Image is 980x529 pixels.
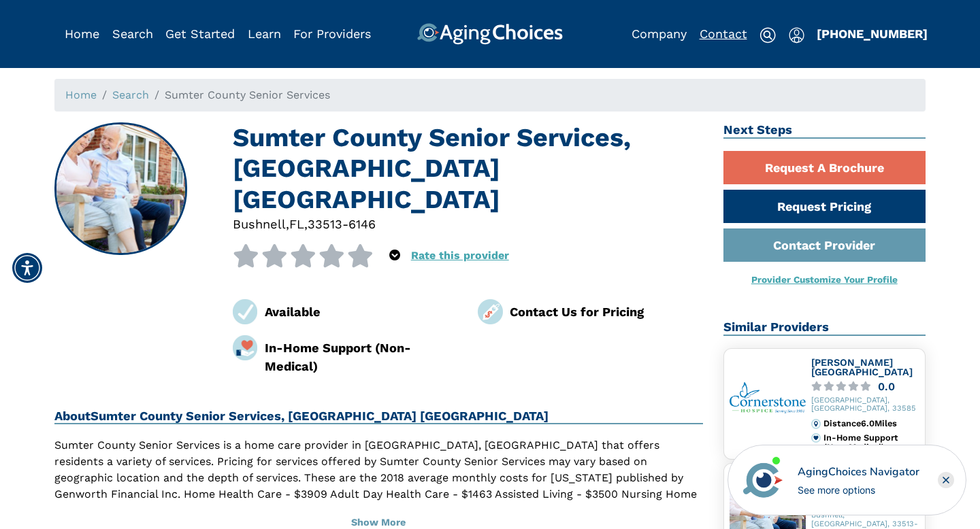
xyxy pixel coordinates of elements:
[54,79,926,112] nav: breadcrumb
[878,381,895,392] div: 0.0
[265,303,458,321] div: Available
[65,88,97,101] a: Home
[56,124,186,254] img: Sumter County Senior Services, Bushnell FL
[165,88,330,101] span: Sumter County Senior Services
[798,464,919,480] div: AgingChoices Navigator
[700,27,747,41] a: Contact
[265,339,458,376] div: In-Home Support (Non-Medical)
[789,23,804,45] div: Popover trigger
[811,419,821,428] img: distance.svg
[293,27,371,41] a: For Providers
[233,217,286,231] span: Bushnell
[759,27,776,44] img: search-icon.svg
[112,23,153,45] div: Popover trigger
[817,27,928,41] a: [PHONE_NUMBER]
[304,217,308,231] span: ,
[165,27,235,41] a: Get Started
[823,433,919,453] div: In-Home Support (Non-Medical)
[411,249,509,262] a: Rate this provider
[308,215,376,233] div: 33513-6146
[789,27,804,44] img: user-icon.svg
[823,419,919,428] div: Distance 6.0 Miles
[112,27,153,41] a: Search
[286,217,289,231] span: ,
[723,122,926,139] h2: Next Steps
[632,27,687,41] a: Company
[54,409,703,425] h2: About Sumter County Senior Services, [GEOGRAPHIC_DATA] [GEOGRAPHIC_DATA]
[798,483,919,497] div: See more options
[751,274,898,285] a: Provider Customize Your Profile
[289,217,304,231] span: FL
[389,244,400,267] div: Popover trigger
[938,472,954,488] div: Close
[248,27,281,41] a: Learn
[723,190,926,223] a: Request Pricing
[233,122,703,215] h1: Sumter County Senior Services, [GEOGRAPHIC_DATA] [GEOGRAPHIC_DATA]
[740,457,786,503] img: avatar
[811,357,913,377] a: [PERSON_NAME][GEOGRAPHIC_DATA]
[723,228,926,262] a: Contact Provider
[12,253,42,283] div: Accessibility Menu
[54,437,703,519] p: Sumter County Senior Services is a home care provider in [GEOGRAPHIC_DATA], [GEOGRAPHIC_DATA] tha...
[723,320,926,336] h2: Similar Providers
[811,381,920,392] a: 0.0
[811,396,920,414] div: [GEOGRAPHIC_DATA], [GEOGRAPHIC_DATA], 33585
[723,151,926,184] a: Request A Brochure
[811,433,821,443] img: primary.svg
[65,27,99,41] a: Home
[510,303,703,321] div: Contact Us for Pricing
[112,88,149,101] a: Search
[417,23,563,45] img: AgingChoices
